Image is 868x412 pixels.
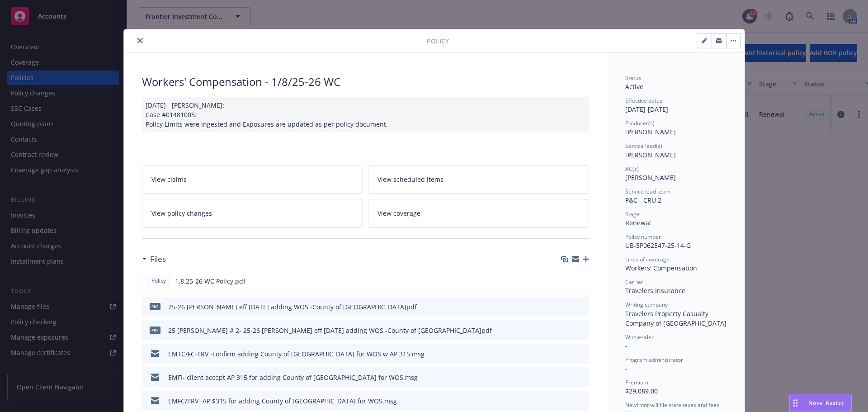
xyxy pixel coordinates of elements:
span: - [625,364,627,373]
span: View policy changes [151,208,212,218]
button: preview file [577,276,585,286]
span: pdf [150,303,160,310]
span: Nova Assist [808,399,844,407]
span: AC(s) [625,165,639,173]
span: [PERSON_NAME] [625,173,676,182]
button: download file [562,276,570,286]
span: Travelers Insurance [625,286,685,295]
span: Stage [625,210,640,218]
button: preview file [577,349,585,359]
button: preview file [577,396,585,406]
span: Premium [625,379,648,386]
a: View claims [142,165,363,194]
span: Wholesaler [625,333,654,341]
div: Workers' Compensation - 1/8/25-26 WC [142,74,589,90]
span: $29,089.00 [625,387,658,395]
span: Lines of coverage [625,256,670,263]
span: Travelers Property Casualty Company of [GEOGRAPHIC_DATA] [625,309,726,327]
span: [PERSON_NAME] [625,128,676,136]
span: Program administrator [625,356,683,364]
h3: Files [150,253,166,265]
button: download file [563,396,570,406]
span: Policy number [625,233,661,241]
div: Drag to move [790,394,801,412]
button: close [135,35,146,46]
span: Effective dates [625,97,662,104]
div: [DATE] - [DATE] [625,97,726,114]
span: Status [625,74,641,82]
div: 25 [PERSON_NAME] # 2- 25-26 [PERSON_NAME] eff [DATE] adding WOS -County of [GEOGRAPHIC_DATA]pdf [168,326,492,335]
button: preview file [577,373,585,382]
div: 25-26 [PERSON_NAME] eff [DATE] adding WOS -County of [GEOGRAPHIC_DATA]pdf [168,302,417,312]
span: pdf [150,327,160,333]
div: [DATE] - [PERSON_NAME]: Case #01481005: Policy Limits were ingested and Exposures are updated as ... [142,97,589,133]
div: EMFC/TRV -AP $315 for adding County of [GEOGRAPHIC_DATA] for WOS.msg [168,396,397,406]
span: View coverage [377,208,420,218]
a: View coverage [368,199,589,227]
span: Service lead team [625,188,670,195]
button: preview file [577,302,585,312]
span: Policy [427,36,449,46]
span: Renewal [625,218,651,227]
button: download file [563,373,570,382]
button: download file [563,326,570,335]
span: P&C - CRU 2 [625,196,661,204]
span: Service lead(s) [625,142,662,150]
span: Active [625,82,643,91]
div: Files [142,253,166,265]
span: Producer(s) [625,119,655,127]
button: download file [563,349,570,359]
div: EMTC/FC-TRV -confirm adding County of [GEOGRAPHIC_DATA] for WOS w AP 315.msg [168,349,425,359]
span: View scheduled items [377,175,443,184]
span: - [625,341,627,350]
span: Workers' Compensation [625,264,697,272]
span: Newfront will file state taxes and fees [625,401,719,409]
button: preview file [577,326,585,335]
button: download file [563,302,570,312]
button: Nova Assist [789,394,852,412]
span: Policy [150,277,168,285]
span: View claims [151,175,187,184]
span: UB-5P062547-25-14-G [625,241,691,250]
div: EMFI- client accept AP 315 for adding County of [GEOGRAPHIC_DATA] for WOS.msg [168,373,418,382]
a: View scheduled items [368,165,589,194]
span: Writing company [625,301,668,308]
span: Carrier [625,278,643,286]
span: [PERSON_NAME] [625,151,676,159]
span: 1.8.25-26 WC Policy.pdf [175,276,245,286]
a: View policy changes [142,199,363,227]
